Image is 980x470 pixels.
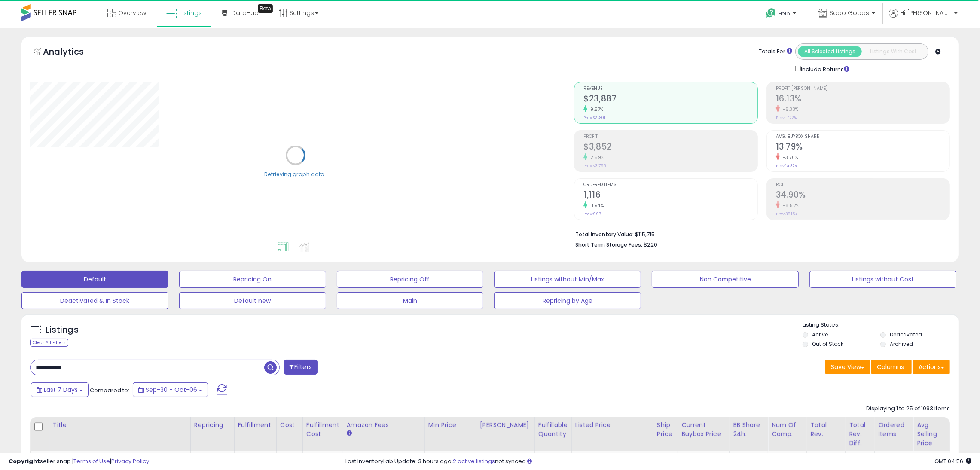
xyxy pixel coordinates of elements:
small: 11.94% [587,202,604,209]
span: Last 7 Days [44,385,78,394]
h2: 16.13% [776,94,949,105]
h2: 1,116 [583,190,757,201]
button: Default new [179,292,326,309]
span: ROI [776,183,949,187]
small: Prev: 38.15% [776,211,797,217]
div: [PERSON_NAME] [480,421,531,430]
h2: $3,852 [583,142,757,153]
a: Privacy Policy [111,457,149,465]
button: Repricing On [179,271,326,288]
h2: 34.90% [776,190,949,201]
div: Cost [280,421,299,430]
span: $220 [644,241,657,249]
div: Fulfillment [238,421,273,430]
span: Help [779,10,790,17]
small: Prev: $3,755 [583,163,606,168]
div: Listed Price [575,421,650,430]
div: Title [53,421,187,430]
small: -6.33% [780,106,799,113]
a: Hi [PERSON_NAME] [889,9,958,28]
a: Terms of Use [73,457,110,465]
div: Avg Selling Price [917,421,948,448]
div: Ship Price [657,421,674,439]
p: Listing States: [803,321,959,329]
div: Total Rev. [810,421,842,439]
div: Displaying 1 to 25 of 1093 items [866,405,950,413]
div: Ordered Items [878,421,910,439]
small: Prev: 14.32% [776,163,797,168]
div: Repricing [194,421,231,430]
span: Sobo Goods [830,9,869,17]
span: Columns [877,363,904,371]
li: $115,715 [575,229,943,239]
label: Out of Stock [812,340,843,348]
h2: 13.79% [776,142,949,153]
button: Listings without Cost [809,271,956,288]
button: Repricing Off [337,271,484,288]
strong: Copyright [9,457,40,465]
h5: Listings [46,324,79,336]
h5: Analytics [43,46,101,60]
span: Hi [PERSON_NAME] [900,9,952,17]
span: Listings [180,9,202,17]
div: seller snap | | [9,458,149,466]
button: Sep-30 - Oct-06 [133,382,208,397]
button: Last 7 Days [31,382,89,397]
button: Filters [284,360,318,375]
div: Retrieving graph data.. [264,170,327,178]
div: Totals For [759,48,792,56]
span: Revenue [583,86,757,91]
span: DataHub [232,9,259,17]
small: Amazon Fees. [347,430,352,437]
div: Tooltip anchor [258,4,273,13]
div: Min Price [428,421,473,430]
button: Save View [825,360,870,374]
small: -8.52% [780,202,800,209]
span: Avg. Buybox Share [776,134,949,139]
div: Last InventoryLab Update: 3 hours ago, not synced. [345,458,971,466]
h2: $23,887 [583,94,757,105]
div: Amazon Fees [347,421,421,430]
span: 2025-10-14 04:56 GMT [934,457,971,465]
div: Fulfillment Cost [306,421,339,439]
small: 9.57% [587,106,604,113]
span: Ordered Items [583,183,757,187]
div: Current Buybox Price [681,421,726,439]
button: Columns [871,360,912,374]
button: Listings With Cost [861,46,925,57]
small: -3.70% [780,154,798,161]
label: Deactivated [890,331,922,338]
div: Total Rev. Diff. [849,421,871,448]
span: Profit [583,134,757,139]
button: Deactivated & In Stock [21,292,168,309]
span: Overview [118,9,146,17]
small: Prev: 17.22% [776,115,797,120]
div: Num of Comp. [772,421,803,439]
div: Fulfillable Quantity [538,421,568,439]
b: Total Inventory Value: [575,231,634,238]
button: Default [21,271,168,288]
b: Short Term Storage Fees: [575,241,642,248]
button: Actions [913,360,950,374]
div: Clear All Filters [30,339,68,347]
span: Sep-30 - Oct-06 [146,385,197,394]
span: Compared to: [90,386,129,394]
a: Help [759,1,805,28]
small: Prev: 997 [583,211,601,217]
div: Include Returns [789,64,860,73]
div: BB Share 24h. [733,421,764,439]
label: Archived [890,340,913,348]
button: Main [337,292,484,309]
i: Get Help [766,8,776,18]
small: 2.59% [587,154,604,161]
button: Listings without Min/Max [494,271,641,288]
button: All Selected Listings [798,46,862,57]
label: Active [812,331,828,338]
button: Repricing by Age [494,292,641,309]
a: 2 active listings [453,457,495,465]
span: Profit [PERSON_NAME] [776,86,949,91]
small: Prev: $21,801 [583,115,605,120]
button: Non Competitive [652,271,799,288]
